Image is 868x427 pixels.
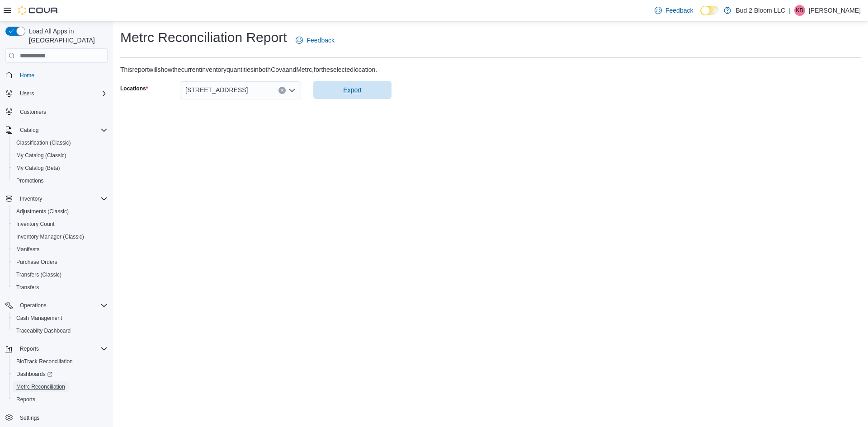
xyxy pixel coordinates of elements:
[16,413,43,423] a: Settings
[307,36,334,45] span: Feedback
[16,177,44,184] span: Promotions
[16,69,108,80] span: Home
[13,219,58,230] a: Inventory Count
[2,411,111,424] button: Settings
[9,312,111,324] button: Cash Management
[13,137,108,148] span: Classification (Classic)
[809,5,861,16] p: [PERSON_NAME]
[20,414,39,422] span: Settings
[20,345,39,352] span: Reports
[16,152,66,159] span: My Catalog (Classic)
[13,325,108,336] span: Traceabilty Dashboard
[9,230,111,243] button: Inventory Manager (Classic)
[9,281,111,294] button: Transfers
[9,218,111,230] button: Inventory Count
[16,343,108,354] span: Reports
[16,106,108,117] span: Customers
[288,87,296,94] button: Open list of options
[16,208,69,215] span: Adjustments (Classic)
[2,192,111,205] button: Inventory
[18,6,59,15] img: Cova
[13,257,61,267] a: Purchase Orders
[13,175,108,186] span: Promotions
[20,302,47,309] span: Operations
[13,206,72,217] a: Adjustments (Classic)
[16,70,38,81] a: Home
[292,31,338,49] a: Feedback
[13,313,66,324] a: Cash Management
[13,369,56,380] a: Dashboards
[13,244,108,255] span: Manifests
[20,127,38,134] span: Catalog
[16,258,57,266] span: Purchase Orders
[16,193,108,204] span: Inventory
[13,325,74,336] a: Traceabilty Dashboard
[120,85,148,92] label: Locations
[9,174,111,187] button: Promotions
[16,221,55,228] span: Inventory Count
[13,381,69,392] a: Metrc Reconciliation
[13,231,88,242] a: Inventory Manager (Classic)
[13,394,108,405] span: Reports
[9,268,111,281] button: Transfers (Classic)
[789,5,791,16] p: |
[13,356,76,367] a: BioTrack Reconciliation
[13,394,39,405] a: Reports
[185,84,248,95] span: [STREET_ADDRESS]
[9,380,111,393] button: Metrc Reconciliation
[9,243,111,256] button: Manifests
[16,343,42,354] button: Reports
[16,358,73,365] span: BioTrack Reconciliation
[13,150,108,161] span: My Catalog (Classic)
[13,313,108,324] span: Cash Management
[20,72,34,79] span: Home
[13,163,108,174] span: My Catalog (Beta)
[16,314,62,322] span: Cash Management
[2,68,111,81] button: Home
[796,5,804,16] span: KD
[313,81,392,99] button: Export
[700,6,719,15] input: Dark Mode
[16,327,71,334] span: Traceabilty Dashboard
[16,383,65,390] span: Metrc Reconciliation
[16,164,60,172] span: My Catalog (Beta)
[9,324,111,337] button: Traceabilty Dashboard
[2,105,111,118] button: Customers
[794,5,805,16] div: Kyle Dellamo
[13,269,65,280] a: Transfers (Classic)
[16,271,61,278] span: Transfers (Classic)
[13,356,108,367] span: BioTrack Reconciliation
[9,205,111,218] button: Adjustments (Classic)
[16,246,39,253] span: Manifests
[20,108,46,116] span: Customers
[16,193,46,204] button: Inventory
[278,87,286,94] button: Clear input
[13,257,108,267] span: Purchase Orders
[16,300,50,311] button: Operations
[25,27,108,45] span: Load All Apps in [GEOGRAPHIC_DATA]
[2,124,111,136] button: Catalog
[9,355,111,368] button: BioTrack Reconciliation
[16,88,108,99] span: Users
[9,393,111,406] button: Reports
[13,369,108,380] span: Dashboards
[20,90,34,97] span: Users
[13,175,47,186] a: Promotions
[16,107,50,117] a: Customers
[13,231,108,242] span: Inventory Manager (Classic)
[9,136,111,149] button: Classification (Classic)
[9,162,111,174] button: My Catalog (Beta)
[120,65,377,74] div: This report will show the current inventory quantities in both Cova and Metrc, for the selected l...
[16,396,35,403] span: Reports
[16,88,38,99] button: Users
[13,163,64,174] a: My Catalog (Beta)
[16,125,108,136] span: Catalog
[120,28,287,47] h1: Metrc Reconciliation Report
[13,381,108,392] span: Metrc Reconciliation
[736,5,785,16] p: Bud 2 Bloom LLC
[13,150,70,161] a: My Catalog (Classic)
[9,149,111,162] button: My Catalog (Classic)
[665,6,693,15] span: Feedback
[2,87,111,100] button: Users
